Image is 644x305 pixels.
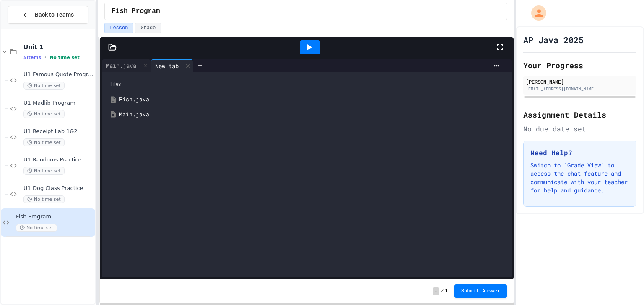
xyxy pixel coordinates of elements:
[523,109,636,120] h2: Assignment Details
[530,148,629,158] h3: Need Help?
[23,55,41,60] span: 5 items
[106,76,507,92] div: Files
[23,71,93,78] span: U1 Famous Quote Program
[523,59,636,71] h2: Your Progress
[112,6,160,16] span: Fish Program
[49,55,80,60] span: No time set
[23,100,93,107] span: U1 Madlib Program
[523,34,584,46] h1: AP Java 2025
[119,110,506,119] div: Main.java
[16,224,57,232] span: No time set
[23,195,65,203] span: No time set
[526,78,634,85] div: [PERSON_NAME]
[35,10,74,19] span: Back to Teams
[151,59,193,72] div: New tab
[44,54,46,61] span: •
[523,124,636,134] div: No due date set
[102,61,140,70] div: Main.java
[433,287,439,295] span: -
[151,62,183,70] div: New tab
[23,156,93,164] span: U1 Randoms Practice
[461,288,501,295] span: Submit Answer
[23,43,93,51] span: Unit 1
[526,86,634,92] div: [EMAIL_ADDRESS][DOMAIN_NAME]
[135,23,161,33] button: Grade
[441,288,444,295] span: /
[522,3,548,23] div: My Account
[23,185,93,192] span: U1 Dog Class Practice
[23,128,93,135] span: U1 Receipt Lab 1&2
[445,288,448,295] span: 1
[104,23,133,33] button: Lesson
[16,213,93,220] span: Fish Program
[23,138,65,146] span: No time set
[8,6,88,24] button: Back to Teams
[530,161,629,195] p: Switch to "Grade View" to access the chat feature and communicate with your teacher for help and ...
[454,284,507,298] button: Submit Answer
[102,59,151,72] div: Main.java
[23,82,65,90] span: No time set
[23,110,65,118] span: No time set
[23,167,65,175] span: No time set
[119,95,506,104] div: Fish.java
